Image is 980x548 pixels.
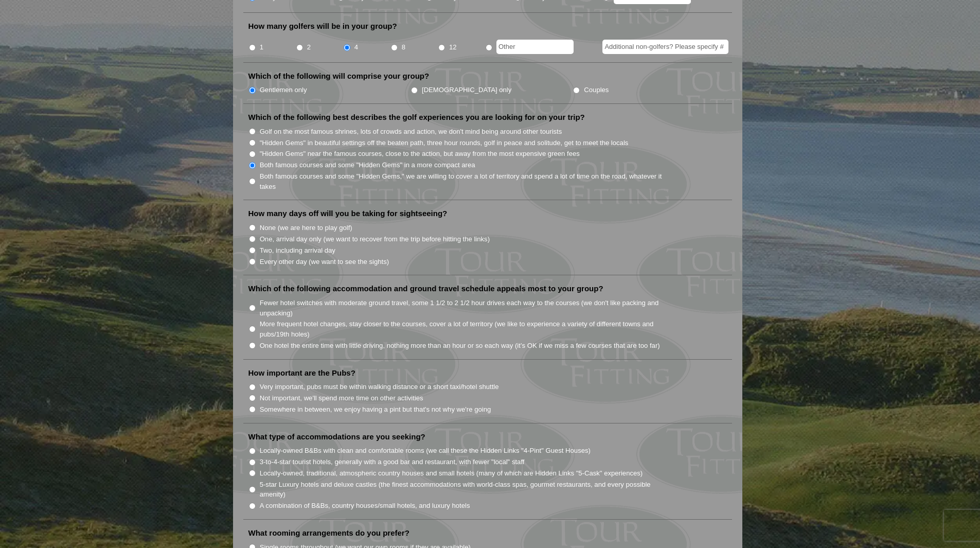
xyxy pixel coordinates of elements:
label: Every other day (we want to see the sights) [260,257,389,267]
label: 3-to-4-star tourist hotels, generally with a good bar and restaurant, with fewer "local" staff [260,457,525,467]
label: Two, including arrival day [260,245,335,256]
label: Couples [584,85,609,95]
label: 4 [354,42,358,52]
label: 5-star Luxury hotels and deluxe castles (the finest accommodations with world-class spas, gourmet... [260,480,673,500]
label: None (we are here to play golf) [260,223,352,233]
label: Somewhere in between, we enjoy having a pint but that's not why we're going [260,404,491,415]
label: Golf on the most famous shrines, lots of crowds and action, we don't mind being around other tour... [260,127,562,137]
label: 12 [449,42,457,52]
label: Gentlemen only [260,85,307,95]
label: Both famous courses and some "Hidden Gems" in a more compact area [260,160,475,170]
label: Which of the following best describes the golf experiences you are looking for on your trip? [248,112,585,122]
label: How many golfers will be in your group? [248,21,397,31]
label: Both famous courses and some "Hidden Gems," we are willing to cover a lot of territory and spend ... [260,171,673,191]
label: Locally-owned B&Bs with clean and comfortable rooms (we call these the Hidden Links "4-Pint" Gues... [260,446,591,456]
label: More frequent hotel changes, stay closer to the courses, cover a lot of territory (we like to exp... [260,319,673,339]
label: How important are the Pubs? [248,368,355,378]
input: Other [496,40,574,54]
label: 8 [402,42,405,52]
input: Additional non-golfers? Please specify # [602,40,728,54]
label: "Hidden Gems" near the famous courses, close to the action, but away from the most expensive gree... [260,149,580,159]
label: What rooming arrangements do you prefer? [248,528,409,538]
label: A combination of B&Bs, country houses/small hotels, and luxury hotels [260,501,470,511]
label: Fewer hotel switches with moderate ground travel, some 1 1/2 to 2 1/2 hour drives each way to the... [260,298,673,318]
label: Very important, pubs must be within walking distance or a short taxi/hotel shuttle [260,382,499,392]
label: [DEMOGRAPHIC_DATA] only [422,85,511,95]
label: Which of the following will comprise your group? [248,71,430,81]
label: How many days off will you be taking for sightseeing? [248,208,448,219]
label: 2 [307,42,311,52]
label: One hotel the entire time with little driving, nothing more than an hour or so each way (it’s OK ... [260,341,660,351]
label: 1 [260,42,263,52]
label: "Hidden Gems" in beautiful settings off the beaten path, three hour rounds, golf in peace and sol... [260,138,629,148]
label: What type of accommodations are you seeking? [248,432,425,442]
label: Not important, we'll spend more time on other activities [260,393,423,403]
label: Which of the following accommodation and ground travel schedule appeals most to your group? [248,284,603,294]
label: One, arrival day only (we want to recover from the trip before hitting the links) [260,234,490,244]
label: Locally-owned, traditional, atmospheric country houses and small hotels (many of which are Hidden... [260,468,643,479]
